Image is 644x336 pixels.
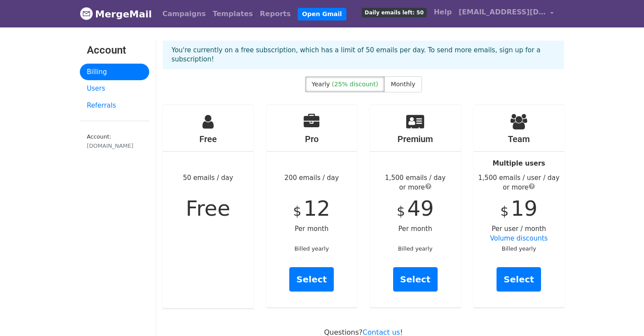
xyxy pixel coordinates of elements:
[474,173,565,193] div: 1,500 emails / user / day or more
[87,133,142,150] small: Account:
[332,81,378,88] span: (25% discount)
[397,204,405,219] span: $
[362,8,427,17] span: Daily emails left: 50
[171,46,555,64] p: You're currently on a free subscription, which has a limit of 50 emails per day. To send more ema...
[497,267,541,292] a: Select
[163,105,253,308] div: 50 emails / day
[295,245,329,252] small: Billed yearly
[80,97,149,114] a: Referrals
[80,80,149,97] a: Users
[87,44,142,57] h3: Account
[393,267,438,292] a: Select
[186,196,230,221] span: Free
[493,160,545,167] strong: Multiple users
[474,105,565,307] div: Per user / month
[257,5,295,23] a: Reports
[87,142,142,150] div: [DOMAIN_NAME]
[430,3,455,21] a: Help
[80,7,93,20] img: MergeMail logo
[455,3,557,24] a: [EMAIL_ADDRESS][DOMAIN_NAME]
[163,134,253,144] h4: Free
[304,196,330,221] span: 12
[502,245,536,252] small: Billed yearly
[490,234,548,242] a: Volume discounts
[500,204,509,219] span: $
[474,134,565,144] h4: Team
[293,204,301,219] span: $
[407,196,434,221] span: 49
[511,196,538,221] span: 19
[312,81,330,88] span: Yearly
[370,173,461,193] div: 1,500 emails / day or more
[391,81,415,88] span: Monthly
[267,134,357,144] h4: Pro
[209,5,256,23] a: Templates
[80,64,149,81] a: Billing
[398,245,432,252] small: Billed yearly
[267,105,357,307] div: 200 emails / day Per month
[159,5,209,23] a: Campaigns
[370,105,461,307] div: Per month
[358,3,430,21] a: Daily emails left: 50
[459,7,546,17] span: [EMAIL_ADDRESS][DOMAIN_NAME]
[298,8,346,20] a: Open Gmail
[289,267,334,292] a: Select
[80,5,152,23] a: MergeMail
[370,134,461,144] h4: Premium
